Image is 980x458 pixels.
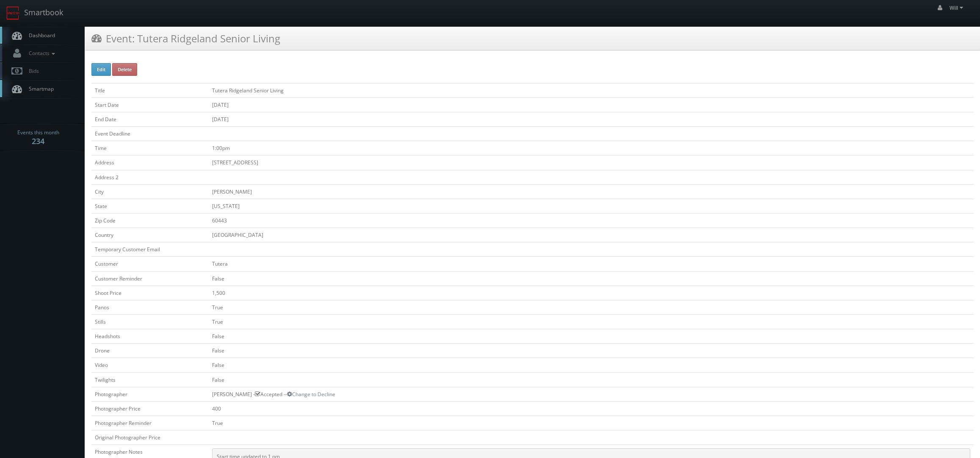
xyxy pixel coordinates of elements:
td: Customer [91,257,209,271]
td: Original Photographer Price [91,430,209,445]
button: Delete [112,63,137,76]
img: smartbook-logo.png [6,6,20,20]
td: Address [91,155,209,170]
td: Panos [91,300,209,314]
td: Photographer Reminder [91,416,209,430]
td: Drone [91,344,209,358]
td: State [91,199,209,213]
td: False [209,329,974,344]
span: Dashboard [25,32,55,39]
td: 1:00pm [209,141,974,155]
td: Country [91,228,209,242]
td: Zip Code [91,213,209,228]
td: Twilights [91,372,209,387]
span: Will [950,4,966,11]
td: Tutera [209,257,974,271]
a: Change to Decline [287,391,335,398]
td: End Date [91,112,209,126]
td: Time [91,141,209,155]
td: Address 2 [91,170,209,184]
td: [US_STATE] [209,199,974,213]
button: Edit [91,63,111,76]
td: Start Date [91,97,209,112]
td: [DATE] [209,112,974,126]
td: 1,500 [209,286,974,300]
td: 400 [209,401,974,416]
td: Customer Reminder [91,271,209,286]
td: Tutera Ridgeland Senior Living [209,83,974,97]
span: Bids [25,67,39,75]
td: False [209,271,974,286]
td: False [209,358,974,372]
td: Headshots [91,329,209,344]
td: False [209,344,974,358]
td: Shoot Price [91,286,209,300]
td: True [209,314,974,329]
strong: 234 [32,136,44,146]
td: [GEOGRAPHIC_DATA] [209,228,974,242]
td: True [209,416,974,430]
span: Contacts [25,50,57,57]
td: [PERSON_NAME] [209,184,974,199]
td: False [209,372,974,387]
td: Temporary Customer Email [91,242,209,257]
td: Photographer Price [91,401,209,416]
td: Title [91,83,209,97]
span: Smartmap [25,85,54,92]
td: Event Deadline [91,127,209,141]
td: [STREET_ADDRESS] [209,155,974,170]
td: Photographer [91,387,209,401]
td: True [209,300,974,314]
td: [PERSON_NAME] - Accepted -- [209,387,974,401]
span: Events this month [17,128,59,137]
td: City [91,184,209,199]
h3: Event: Tutera Ridgeland Senior Living [91,31,280,46]
td: Stills [91,314,209,329]
td: Video [91,358,209,372]
td: 60443 [209,213,974,228]
td: [DATE] [209,97,974,112]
